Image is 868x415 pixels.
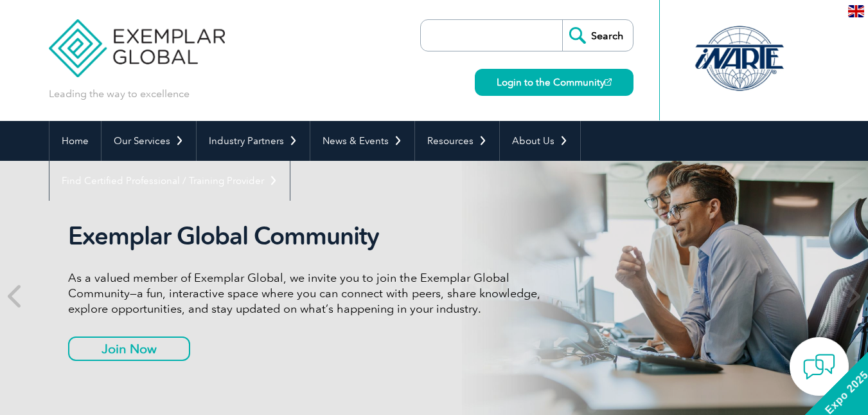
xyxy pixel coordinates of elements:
[500,121,580,161] a: About Us
[803,351,835,383] img: contact-chat.png
[415,121,499,161] a: Resources
[848,5,864,17] img: en
[475,69,633,96] a: Login to the Community
[310,121,414,161] a: News & Events
[562,20,633,51] input: Search
[197,121,310,161] a: Industry Partners
[49,121,101,161] a: Home
[68,270,550,317] p: As a valued member of Exemplar Global, we invite you to join the Exemplar Global Community—a fun,...
[68,337,190,361] a: Join Now
[49,161,290,201] a: Find Certified Professional / Training Provider
[605,78,612,86] img: open_square.png
[68,221,550,251] h2: Exemplar Global Community
[49,87,190,101] p: Leading the way to excellence
[102,121,196,161] a: Our Services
